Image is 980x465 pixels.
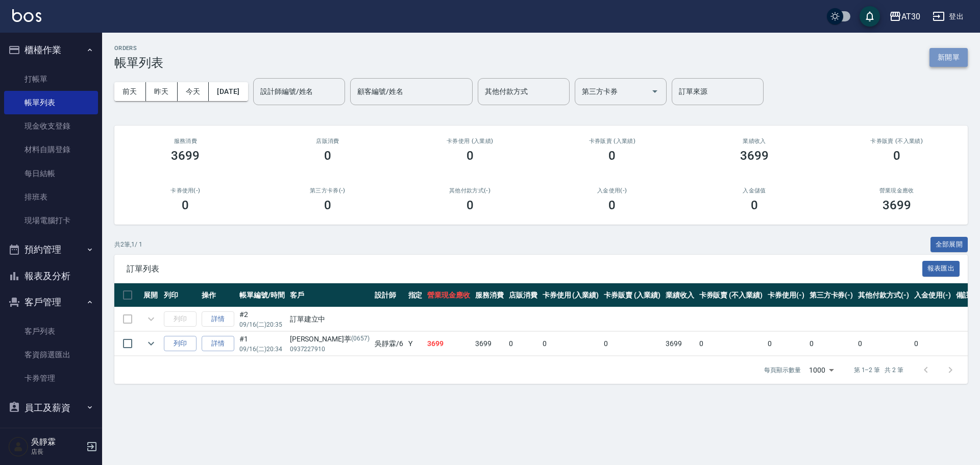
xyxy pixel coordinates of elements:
p: 店長 [31,447,83,456]
td: 0 [855,332,912,356]
p: (0657) [351,334,370,345]
button: 昨天 [146,82,178,101]
h3: 0 [324,149,331,163]
td: 0 [765,332,807,356]
button: 全部展開 [930,237,968,253]
td: 0 [540,332,602,356]
h2: 營業現金應收 [838,187,955,194]
p: 09/16 (二) 20:35 [239,320,285,329]
a: 帳單列表 [4,91,98,114]
h2: ORDERS [114,45,163,52]
a: 卡券管理 [4,366,98,390]
h3: 3699 [171,149,200,163]
button: 前天 [114,82,146,101]
button: Open [647,83,663,100]
th: 設計師 [372,283,406,307]
a: 客資篩選匯出 [4,343,98,366]
h2: 業績收入 [696,138,814,144]
div: [PERSON_NAME]葶 [290,334,370,345]
button: 客戶管理 [4,289,98,315]
button: 新開單 [929,48,968,67]
p: 09/16 (二) 20:34 [239,345,285,354]
th: 指定 [406,283,425,307]
th: 卡券使用(-) [765,283,807,307]
a: 材料自購登錄 [4,138,98,161]
p: 第 1–2 筆 共 2 筆 [854,365,903,375]
td: 0 [697,332,765,356]
h3: 0 [182,198,189,212]
th: 營業現金應收 [425,283,473,307]
h2: 入金儲值 [696,187,814,194]
th: 卡券販賣 (入業績) [601,283,663,307]
h3: 服務消費 [127,138,244,144]
td: #2 [237,307,287,331]
button: save [860,6,880,27]
button: 報表匯出 [922,261,960,277]
h2: 卡券販賣 (不入業績) [838,138,955,144]
th: 店販消費 [506,283,540,307]
button: 列印 [164,336,197,352]
td: 0 [912,332,953,356]
td: 吳靜霖 /6 [372,332,406,356]
a: 現場電腦打卡 [4,209,98,232]
button: 商品管理 [4,421,98,447]
div: AT30 [901,10,920,23]
a: 新開單 [929,52,968,62]
a: 排班表 [4,185,98,209]
h3: 0 [608,198,616,212]
th: 業績收入 [663,283,697,307]
h3: 0 [467,149,474,163]
h2: 卡券販賣 (入業績) [553,138,671,144]
th: 卡券販賣 (不入業績) [697,283,765,307]
img: Person [8,436,29,457]
th: 第三方卡券(-) [807,283,856,307]
th: 操作 [199,283,237,307]
h2: 其他付款方式(-) [411,187,529,194]
p: 0937227910 [290,345,370,354]
td: 0 [506,332,540,356]
td: 3699 [663,332,697,356]
button: 報表及分析 [4,263,98,289]
td: 0 [601,332,663,356]
h3: 0 [751,198,758,212]
h2: 第三方卡券(-) [269,187,387,194]
th: 客戶 [287,283,372,307]
h3: 0 [608,149,616,163]
h2: 店販消費 [269,138,387,144]
button: 今天 [178,82,209,101]
th: 卡券使用 (入業績) [540,283,602,307]
td: #1 [237,332,287,356]
h2: 卡券使用 (入業績) [411,138,529,144]
button: AT30 [885,6,924,27]
button: expand row [143,336,159,351]
h2: 入金使用(-) [553,187,671,194]
td: 3699 [425,332,473,356]
h3: 帳單列表 [114,56,163,70]
th: 服務消費 [473,283,506,307]
td: 3699 [473,332,506,356]
button: 登出 [928,7,968,26]
button: 櫃檯作業 [4,37,98,63]
h3: 3699 [740,149,769,163]
button: [DATE] [209,82,248,101]
a: 客戶列表 [4,320,98,343]
th: 列印 [161,283,199,307]
th: 入金使用(-) [912,283,953,307]
th: 其他付款方式(-) [855,283,912,307]
a: 打帳單 [4,67,98,91]
h2: 卡券使用(-) [127,187,244,194]
th: 備註 [953,283,973,307]
p: 每頁顯示數量 [764,365,801,375]
h3: 3699 [883,198,911,212]
button: 預約管理 [4,236,98,263]
th: 展開 [141,283,161,307]
img: Logo [12,9,41,22]
a: 詳情 [202,336,234,352]
h3: 0 [467,198,474,212]
a: 現金收支登錄 [4,114,98,138]
p: 共 2 筆, 1 / 1 [114,240,142,249]
h3: 0 [893,149,900,163]
td: Y [406,332,425,356]
button: 員工及薪資 [4,395,98,421]
a: 每日結帳 [4,162,98,185]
